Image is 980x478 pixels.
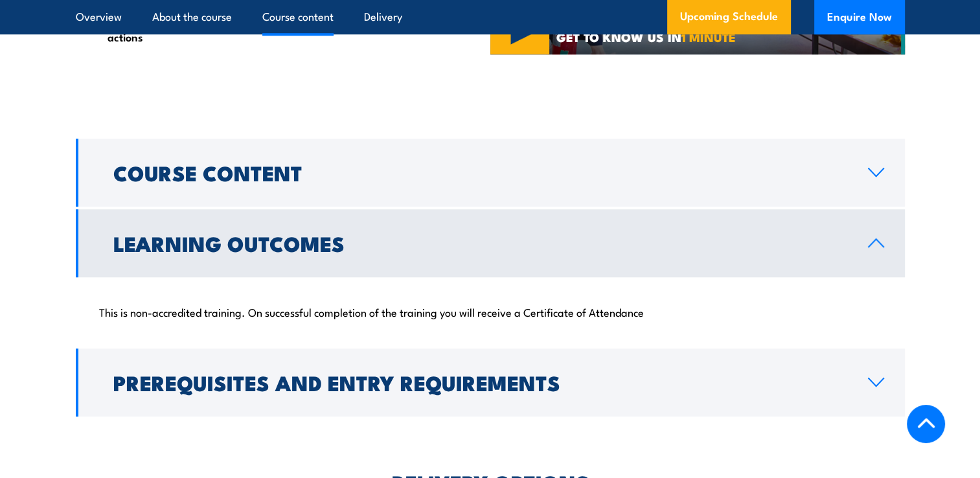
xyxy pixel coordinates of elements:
a: Learning Outcomes [76,209,905,277]
a: Prerequisites and Entry Requirements [76,348,905,416]
strong: 1 MINUTE [681,27,736,46]
h2: Prerequisites and Entry Requirements [113,373,847,391]
h2: Learning Outcomes [113,234,847,252]
a: Course Content [76,139,905,207]
h2: Course Content [113,163,847,181]
span: GET TO KNOW US IN [556,31,736,43]
p: This is non-accredited training. On successful completion of the training you will receive a Cert... [99,305,882,318]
